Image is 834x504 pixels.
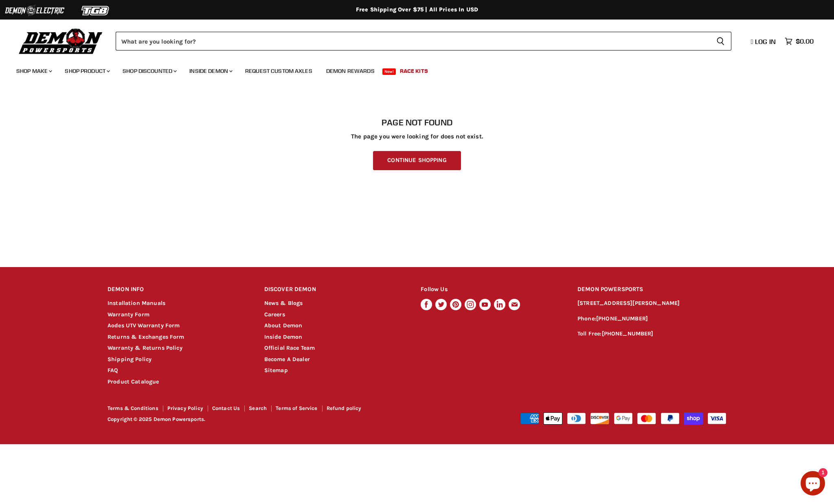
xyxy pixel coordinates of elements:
img: TGB Logo 2 [65,3,126,18]
img: Demon Electric Logo 2 [4,3,65,18]
span: New! [382,68,396,75]
a: Warranty & Returns Policy [108,344,182,351]
a: Inside Demon [183,63,237,79]
a: FAQ [108,367,118,374]
a: Aodes UTV Warranty Form [108,322,180,329]
p: The page you were looking for does not exist. [108,133,726,140]
a: Race Kits [394,63,434,79]
a: Refund policy [327,405,362,411]
a: Demon Rewards [320,63,381,79]
span: Log in [755,37,776,46]
a: Installation Manuals [108,300,165,307]
a: Shop Product [59,63,115,79]
a: [PHONE_NUMBER] [602,330,654,337]
p: Toll Free: [577,329,726,339]
a: Official Race Team [264,344,315,351]
h2: DISCOVER DEMON [264,280,406,299]
h2: Follow Us [421,280,562,299]
ul: Main menu [10,59,812,79]
span: $0.00 [796,37,814,45]
nav: Footer [108,405,418,414]
a: Terms & Conditions [108,405,158,411]
a: About Demon [264,322,303,329]
a: Warranty Form [108,311,149,318]
a: Terms of Service [276,405,317,411]
img: Demon Powersports [16,26,105,55]
inbox-online-store-chat: Shopify online store chat [798,471,827,497]
a: Sitemap [264,367,288,374]
a: Request Custom Axles [239,63,318,79]
a: Product Catalogue [108,378,159,385]
h1: Page not found [108,118,726,127]
a: Shipping Policy [108,356,151,363]
input: Search [116,32,710,50]
a: [PHONE_NUMBER] [596,315,648,322]
a: Shop Make [10,63,57,79]
p: Copyright © 2025 Demon Powersports. [108,416,418,423]
a: Returns & Exchanges Form [108,333,184,340]
a: Careers [264,311,285,318]
div: Free Shipping Over $75 | All Prices In USD [91,6,743,13]
a: Inside Demon [264,333,303,340]
a: $0.00 [781,35,818,47]
form: Product [116,32,731,50]
a: Search [249,405,267,411]
a: News & Blogs [264,300,303,307]
h2: DEMON POWERSPORTS [577,280,726,299]
button: Search [710,32,731,50]
a: Continue Shopping [373,151,461,170]
a: Privacy Policy [167,405,203,411]
a: Shop Discounted [116,63,182,79]
a: Contact Us [212,405,240,411]
a: Log in [747,38,781,45]
h2: DEMON INFO [108,280,249,299]
p: [STREET_ADDRESS][PERSON_NAME] [577,299,726,308]
p: Phone: [577,314,726,324]
a: Become A Dealer [264,356,310,363]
